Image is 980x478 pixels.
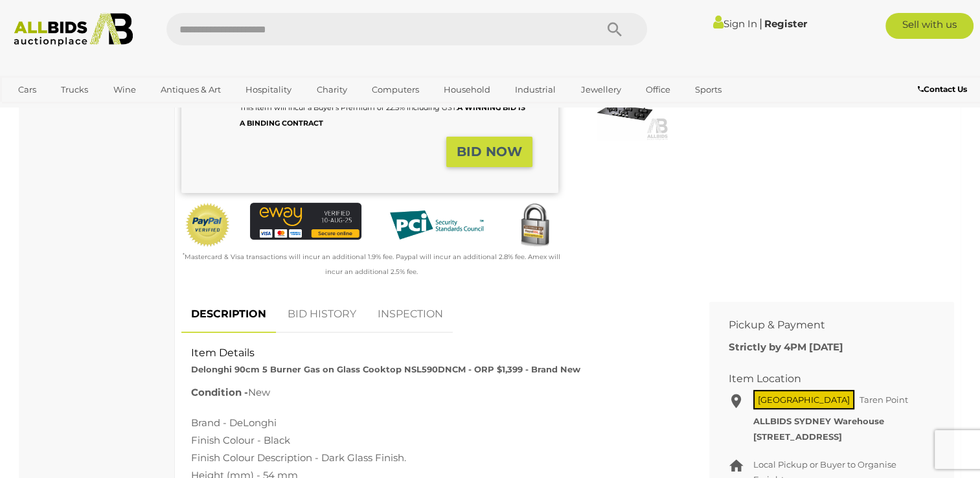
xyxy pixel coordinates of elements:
[507,79,564,100] a: Industrial
[729,319,915,331] h2: Pickup & Payment
[457,144,522,159] strong: BID NOW
[308,79,355,100] a: Charity
[885,13,974,39] a: Sell with us
[729,373,915,385] h2: Item Location
[764,17,807,30] a: Register
[240,103,525,127] small: This Item will incur a Buyer's Premium of 22.5% including GST.
[185,203,231,247] img: Official PayPal Seal
[759,16,762,30] span: |
[240,103,525,127] b: A WINNING BID IS A BINDING CONTRACT
[918,84,967,94] b: Contact Us
[10,100,119,122] a: [GEOGRAPHIC_DATA]
[713,17,757,30] a: Sign In
[191,364,580,374] strong: Delonghi 90cm 5 Burner Gas on Glass Cooktop NSL590DNCM - ORP $1,399 - Brand New
[152,79,229,100] a: Antiques & Art
[729,341,843,353] b: Strictly by 4PM [DATE]
[278,295,366,334] a: BID HISTORY
[181,295,276,334] a: DESCRIPTION
[52,79,97,100] a: Trucks
[573,79,630,100] a: Jewellery
[512,203,558,249] img: Secured by Rapid SSL
[753,390,854,409] span: [GEOGRAPHIC_DATA]
[446,137,532,167] button: BID NOW
[105,79,144,100] a: Wine
[918,82,970,97] a: Contact Us
[753,431,842,442] strong: [STREET_ADDRESS]
[856,391,911,408] span: Taren Point
[191,383,680,401] p: New
[687,79,730,100] a: Sports
[191,347,680,359] h2: Item Details
[581,84,668,141] img: Delonghi 90cm 5 Burner Gas on Glass Cooktop NSL590DNCM - ORP $1,399 - Brand New
[250,203,361,240] img: eWAY Payment Gateway
[753,416,884,426] strong: ALLBIDS SYDNEY Warehouse
[637,79,679,100] a: Office
[7,13,139,47] img: Allbids.com.au
[363,79,427,100] a: Computers
[237,79,300,100] a: Hospitality
[368,295,453,334] a: INSPECTION
[10,79,45,100] a: Cars
[183,253,560,276] small: Mastercard & Visa transactions will incur an additional 1.9% fee. Paypal will incur an additional...
[582,13,647,45] button: Search
[381,203,492,247] img: PCI DSS compliant
[191,386,248,398] b: Condition -
[435,79,499,100] a: Household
